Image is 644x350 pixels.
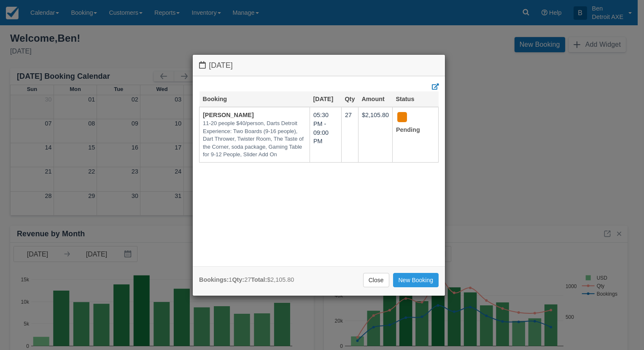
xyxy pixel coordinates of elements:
a: Close [363,273,389,287]
a: [PERSON_NAME] [203,112,254,118]
em: 11-20 people $40/person, Darts Detroit Experience: Two Boards (9-16 people), Dart Thrower, Twiste... [203,120,306,159]
a: Amount [361,96,384,102]
strong: Bookings: [199,276,229,283]
a: [DATE] [313,96,334,102]
a: Booking [203,96,227,102]
td: 27 [341,107,358,162]
a: New Booking [393,273,439,287]
div: Pending [396,111,428,136]
td: $2,105.80 [358,107,392,162]
strong: Qty: [232,276,244,283]
h4: [DATE] [199,61,439,70]
div: 1 27 $2,105.80 [199,275,294,284]
a: Qty [345,96,355,102]
td: 05:30 PM - 09:00 PM [310,107,342,162]
strong: Total: [251,276,267,283]
a: Status [396,96,414,102]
